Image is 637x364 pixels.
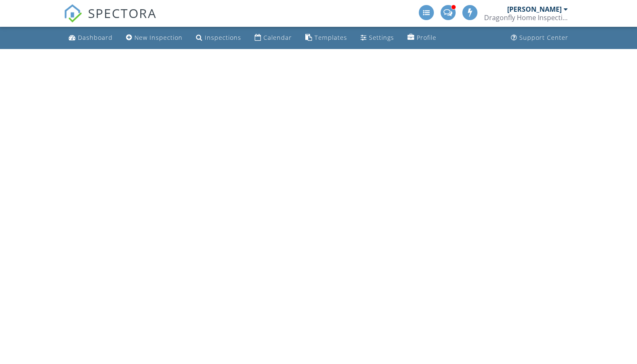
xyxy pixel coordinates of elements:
[315,34,347,41] div: Templates
[251,30,295,46] a: Calendar
[193,30,245,46] a: Inspections
[369,34,394,41] div: Settings
[484,13,568,22] div: Dragonfly Home Inspections
[123,30,186,46] a: New Inspection
[302,30,351,46] a: Templates
[64,11,157,29] a: SPECTORA
[404,30,440,46] a: Company Profile
[88,4,157,22] span: SPECTORA
[519,34,568,41] div: Support Center
[417,34,436,41] div: Profile
[78,34,113,41] div: Dashboard
[508,30,572,46] a: Support Center
[357,30,397,46] a: Settings
[65,30,116,46] a: Dashboard
[64,4,82,23] img: The Best Home Inspection Software - Spectora
[205,34,241,41] div: Inspections
[263,34,292,41] div: Calendar
[507,5,562,13] div: [PERSON_NAME]
[134,34,183,41] div: New Inspection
